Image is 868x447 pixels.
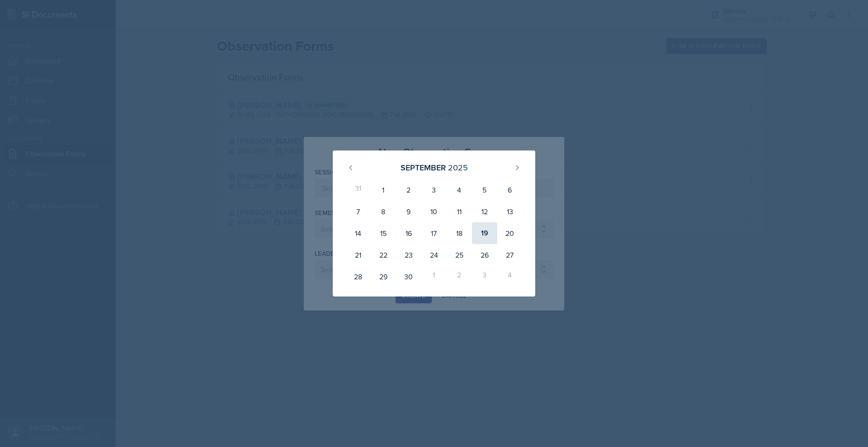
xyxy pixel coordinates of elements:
[345,222,371,244] div: 14
[472,244,497,266] div: 26
[497,266,523,287] div: 4
[396,222,421,244] div: 16
[448,161,468,174] div: 2025
[447,244,472,266] div: 25
[447,201,472,222] div: 11
[472,222,497,244] div: 19
[345,266,371,287] div: 28
[421,266,447,287] div: 1
[396,266,421,287] div: 30
[371,266,396,287] div: 29
[472,179,497,201] div: 5
[345,179,371,201] div: 31
[497,179,523,201] div: 6
[371,222,396,244] div: 15
[345,201,371,222] div: 7
[371,179,396,201] div: 1
[396,201,421,222] div: 9
[472,201,497,222] div: 12
[401,161,446,174] div: September
[345,244,371,266] div: 21
[447,179,472,201] div: 4
[447,222,472,244] div: 18
[447,266,472,287] div: 2
[421,222,447,244] div: 17
[371,244,396,266] div: 22
[396,179,421,201] div: 2
[421,201,447,222] div: 10
[421,179,447,201] div: 3
[497,201,523,222] div: 13
[497,222,523,244] div: 20
[371,201,396,222] div: 8
[421,244,447,266] div: 24
[472,266,497,287] div: 3
[396,244,421,266] div: 23
[497,244,523,266] div: 27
